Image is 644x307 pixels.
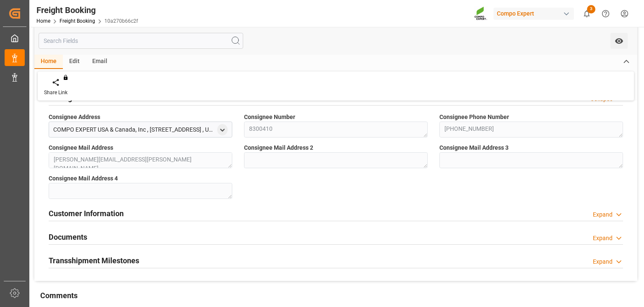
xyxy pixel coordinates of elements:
[63,55,86,69] div: Edit
[40,290,78,301] h2: Comments
[49,174,118,183] span: Consignee Mail Address 4
[596,4,615,23] button: Help Center
[49,113,100,122] span: Consignee Address
[60,18,95,24] a: Freight Booking
[36,4,138,16] div: Freight Booking
[86,55,114,69] div: Email
[39,33,243,49] input: Search Fields
[217,124,228,135] div: open menu
[244,122,428,138] textarea: 8300410
[244,113,295,122] span: Consignee Number
[36,18,50,24] a: Home
[53,125,215,134] div: COMPO EXPERT USA & Canada, Inc , [STREET_ADDRESS] , US - 32963
[49,255,139,266] h2: Transshipment Milestones
[493,8,574,20] div: Compo Expert
[49,152,232,168] textarea: [PERSON_NAME][EMAIL_ADDRESS][PERSON_NAME][DOMAIN_NAME]
[593,210,613,219] div: Expand
[610,33,628,49] button: open menu
[577,4,596,23] button: show 3 new notifications
[49,231,87,243] h2: Documents
[244,143,313,152] span: Consignee Mail Address 2
[593,234,613,243] div: Expand
[587,5,595,13] span: 3
[439,122,623,138] textarea: [PHONE_NUMBER]
[493,5,577,21] button: Compo Expert
[49,208,124,219] h2: Customer Information
[34,55,63,69] div: Home
[474,6,488,21] img: Screenshot%202023-09-29%20at%2010.02.21.png_1712312052.png
[439,143,509,152] span: Consignee Mail Address 3
[439,113,509,122] span: Consignee Phone Number
[49,143,113,152] span: Consignee Mail Address
[593,257,613,266] div: Expand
